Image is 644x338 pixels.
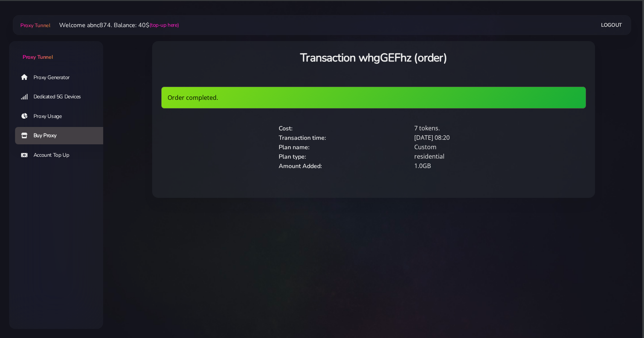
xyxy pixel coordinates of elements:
span: Cost: [279,124,293,133]
div: residential [410,152,545,161]
a: Proxy Usage [15,108,109,125]
a: Proxy Tunnel [9,41,103,61]
a: Proxy Generator [15,69,109,86]
a: Logout [601,18,622,32]
a: Account Top Up [15,147,109,164]
a: (top-up here) [150,21,179,29]
span: Plan name: [279,143,310,151]
span: Transaction time: [279,134,326,142]
a: Buy Proxy [15,127,109,144]
a: Proxy Tunnel [19,19,50,31]
span: Proxy Tunnel [23,54,53,61]
span: Proxy Tunnel [20,22,50,29]
div: 1.0GB [410,161,545,171]
a: Dedicated 5G Devices [15,88,109,106]
iframe: Webchat Widget [601,295,635,329]
li: Welcome abnc874. Balance: 40$ [50,21,179,30]
span: Amount Added: [279,162,322,170]
div: 7 tokens. [410,124,545,133]
span: Plan type: [279,153,306,161]
div: [DATE] 08:20 [410,133,545,142]
div: Custom [410,142,545,152]
div: Order completed. [161,87,586,109]
h3: Transaction whgGEFhz (order) [161,50,586,66]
